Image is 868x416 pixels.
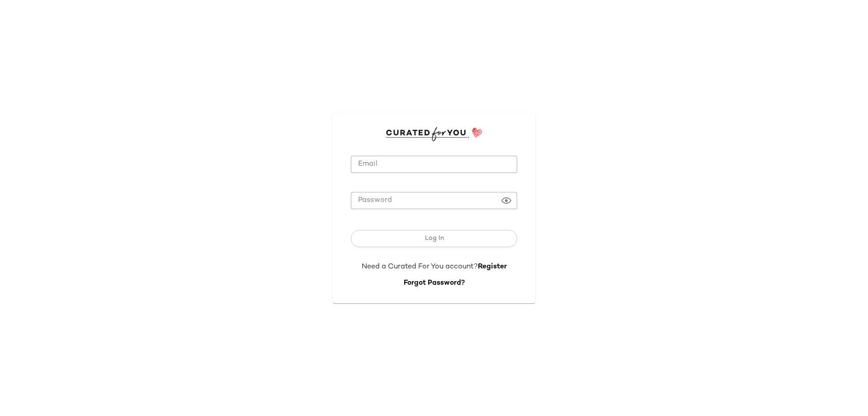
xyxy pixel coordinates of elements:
span: Log In [424,235,443,242]
a: Forgot Password? [404,279,465,287]
a: Register [478,263,507,271]
img: cfy_login_logo.DGdB1djN.svg [386,127,483,141]
span: Need a Curated For You account? [362,263,478,271]
button: Log In [351,230,517,247]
